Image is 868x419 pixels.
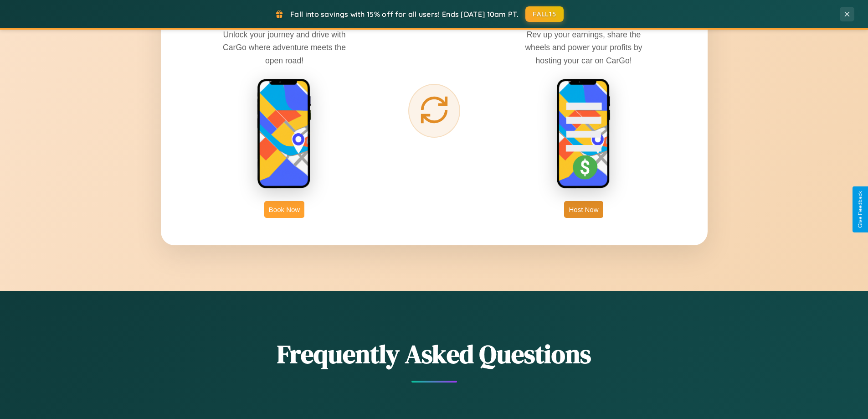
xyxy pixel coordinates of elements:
p: Rev up your earnings, share the wheels and power your profits by hosting your car on CarGo! [515,28,652,67]
img: rent phone [257,78,312,190]
button: Host Now [564,201,603,218]
p: Unlock your journey and drive with CarGo where adventure meets the open road! [216,28,353,67]
div: Give Feedback [857,191,863,228]
button: FALL15 [525,6,564,22]
span: Fall into savings with 15% off for all users! Ends [DATE] 10am PT. [290,10,519,19]
h2: Frequently Asked Questions [161,336,708,372]
button: Book Now [264,201,304,218]
img: host phone [556,78,611,190]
